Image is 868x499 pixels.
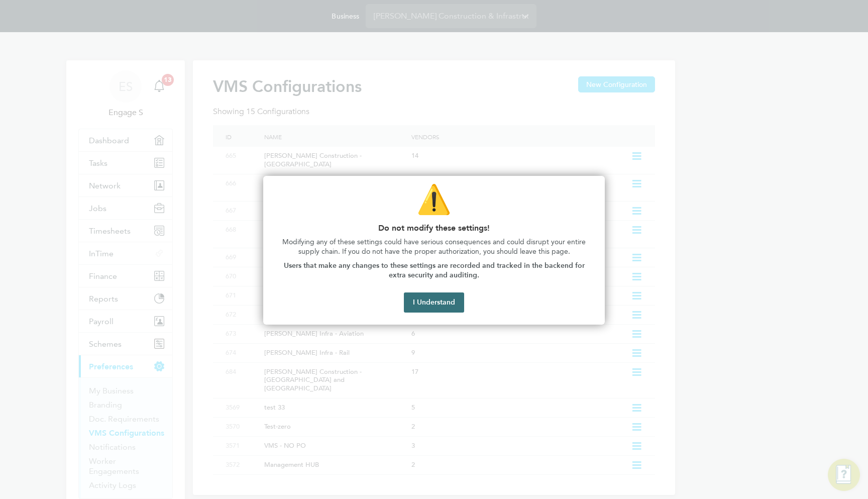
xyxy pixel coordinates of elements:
strong: Users that make any changes to these settings are recorded and tracked in the backend for extra s... [284,261,587,280]
button: I Understand [404,292,464,313]
p: Do not modify these settings! [275,223,593,233]
div: Do not modify these settings! [263,176,605,325]
p: Modifying any of these settings could have serious consequences and could disrupt your entire sup... [275,237,593,257]
p: ⚠️ [275,180,593,219]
